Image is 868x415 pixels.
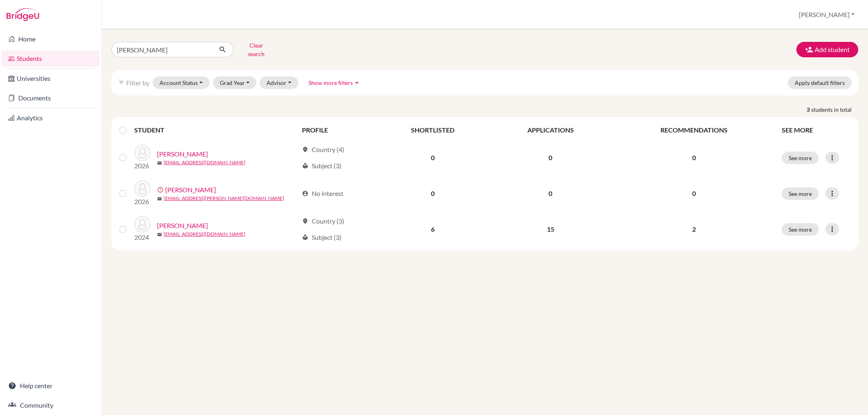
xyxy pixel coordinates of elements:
[375,176,490,211] td: 0
[260,76,298,89] button: Advisor
[796,42,858,57] button: Add student
[308,79,353,86] span: Show more filters
[157,232,162,237] span: mail
[302,189,343,198] div: No interest
[611,120,777,140] th: RECOMMENDATIONS
[490,176,611,211] td: 0
[782,223,819,236] button: See more
[134,120,297,140] th: STUDENT
[2,90,100,106] a: Documents
[157,196,162,201] span: mail
[7,8,39,21] img: Bridge-U
[490,211,611,247] td: 15
[490,140,611,176] td: 0
[164,230,245,238] a: [EMAIL_ADDRESS][DOMAIN_NAME]
[157,149,208,159] a: [PERSON_NAME]
[2,378,100,394] a: Help center
[134,197,151,206] p: 2026
[302,232,341,242] div: Subject (3)
[616,224,772,234] p: 2
[157,221,208,230] a: [PERSON_NAME]
[302,76,368,89] button: Show more filtersarrow_drop_up
[134,145,151,161] img: Burgada Molina, Sergio
[157,187,165,193] span: error_outline
[795,7,858,22] button: [PERSON_NAME]
[375,211,490,247] td: 6
[777,120,855,140] th: SEE MORE
[157,161,162,165] span: mail
[2,397,100,413] a: Community
[2,31,100,47] a: Home
[353,78,361,87] i: arrow_drop_up
[302,234,308,241] span: local_library
[811,105,858,114] span: students in total
[213,76,257,89] button: Grad Year
[375,140,490,176] td: 0
[134,232,151,242] p: 2024
[2,110,100,126] a: Analytics
[807,105,811,114] strong: 3
[616,153,772,163] p: 0
[302,218,308,224] span: location_on
[302,163,308,169] span: local_library
[302,190,308,197] span: account_circle
[134,216,151,232] img: Steckhan, Sergio
[490,120,611,140] th: APPLICATIONS
[118,79,125,86] i: filter_list
[782,152,819,164] button: See more
[2,50,100,67] a: Students
[302,216,344,226] div: Country (3)
[616,189,772,198] p: 0
[134,161,151,171] p: 2026
[2,70,100,87] a: Universities
[153,76,210,89] button: Account Status
[302,161,341,171] div: Subject (3)
[164,195,284,202] a: [EMAIL_ADDRESS][PERSON_NAME][DOMAIN_NAME]
[782,187,819,200] button: See more
[375,120,490,140] th: SHORTLISTED
[112,42,212,57] input: Find student by name...
[165,185,216,195] a: [PERSON_NAME]
[302,145,344,154] div: Country (4)
[134,180,151,197] img: Burgada Molina, Sergio
[126,79,149,87] span: Filter by
[302,146,308,153] span: location_on
[788,76,852,89] button: Apply default filters
[234,39,279,60] button: Clear search
[297,120,375,140] th: PROFILE
[164,159,245,166] a: [EMAIL_ADDRESS][DOMAIN_NAME]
